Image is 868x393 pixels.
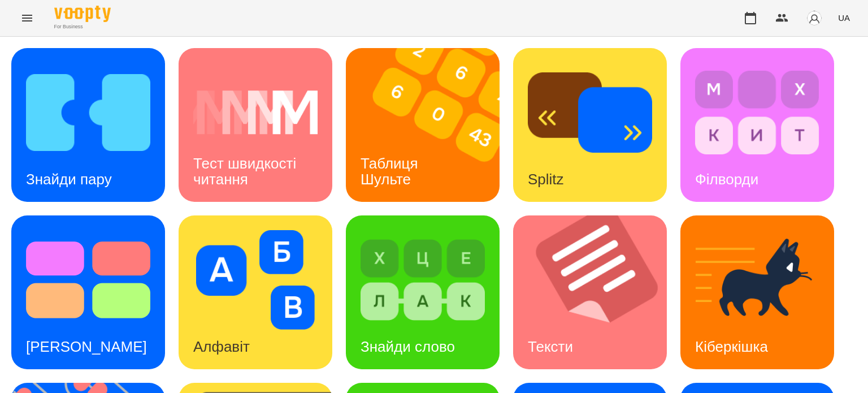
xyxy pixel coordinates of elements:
[513,48,667,202] a: SplitzSplitz
[528,171,564,188] h3: Splitz
[193,338,250,355] h3: Алфавіт
[346,215,500,369] a: Знайди словоЗнайди слово
[54,23,111,31] span: For Business
[695,63,819,162] img: Філворди
[513,215,667,369] a: ТекстиТексти
[695,338,768,355] h3: Кіберкішка
[193,63,318,162] img: Тест швидкості читання
[361,338,455,355] h3: Знайди слово
[680,215,834,369] a: КіберкішкаКіберкішка
[179,215,332,369] a: АлфавітАлфавіт
[361,155,422,187] h3: Таблиця Шульте
[193,230,318,330] img: Алфавіт
[513,215,681,369] img: Тексти
[11,215,165,369] a: Тест Струпа[PERSON_NAME]
[193,155,300,187] h3: Тест швидкості читання
[179,48,332,202] a: Тест швидкості читанняТест швидкості читання
[11,48,165,202] a: Знайди паруЗнайди пару
[838,12,850,24] span: UA
[834,7,854,28] button: UA
[26,63,150,162] img: Знайди пару
[26,230,150,330] img: Тест Струпа
[695,230,819,330] img: Кіберкішка
[695,171,758,188] h3: Філворди
[14,5,41,32] button: Menu
[680,48,834,202] a: ФілвордиФілворди
[26,338,147,355] h3: [PERSON_NAME]
[806,10,822,26] img: avatar_s.png
[346,48,514,202] img: Таблиця Шульте
[361,230,485,330] img: Знайди слово
[528,338,573,355] h3: Тексти
[26,171,112,188] h3: Знайди пару
[54,6,111,22] img: Voopty Logo
[528,63,652,162] img: Splitz
[346,48,500,202] a: Таблиця ШультеТаблиця Шульте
